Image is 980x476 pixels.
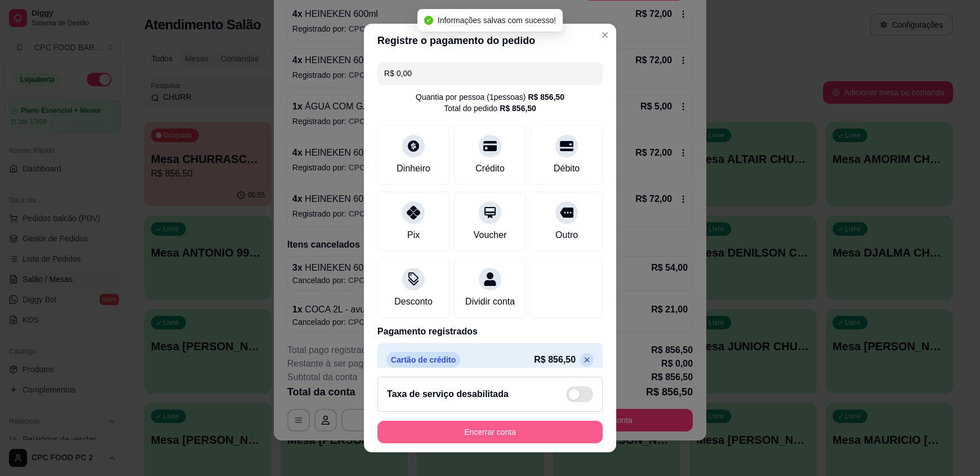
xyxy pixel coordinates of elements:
header: Registre o pagamento do pedido [364,24,616,58]
div: R$ 856,50 [500,103,536,114]
div: Desconto [394,295,433,308]
p: Cartão de crédito [386,352,460,368]
div: Dinheiro [397,162,430,175]
div: Voucher [474,228,507,242]
span: check-circle [424,16,433,25]
p: Pagamento registrados [377,325,603,338]
div: R$ 856,50 [528,91,564,103]
button: Encerrar conta [377,421,603,443]
span: Informações salvas com sucesso! [438,16,556,25]
div: Total do pedido [444,103,536,114]
div: Crédito [475,162,505,175]
div: Débito [554,162,580,175]
div: Pix [407,228,420,242]
div: Dividir conta [465,295,515,308]
p: R$ 856,50 [534,353,576,367]
button: Close [596,26,614,44]
div: Quantia por pessoa ( 1 pessoas) [416,91,564,103]
input: Ex.: hambúrguer de cordeiro [384,62,596,85]
div: Outro [555,228,578,242]
h2: Taxa de serviço desabilitada [387,387,509,401]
